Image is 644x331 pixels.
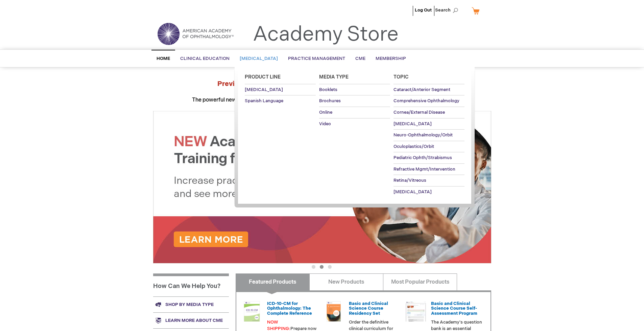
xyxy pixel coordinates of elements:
span: Neuro-Ophthalmology/Orbit [393,132,453,138]
a: Shop by media type [153,296,229,312]
span: Media Type [319,74,349,80]
span: Spanish Language [245,98,283,104]
span: Home [157,56,170,61]
span: Cataract/Anterior Segment [393,87,450,92]
span: Cornea/External Disease [393,110,445,115]
span: Booklets [319,87,337,92]
a: Learn more about CME [153,312,229,328]
a: New Products [309,273,383,290]
h1: How Can We Help You? [153,273,229,296]
a: Featured Products [236,273,310,290]
span: CME [355,56,365,61]
span: [MEDICAL_DATA] [393,121,432,127]
span: Search [435,3,461,17]
a: Basic and Clinical Science Course Residency Set [349,301,388,316]
span: Oculoplastics/Orbit [393,144,434,149]
span: Practice Management [288,56,345,61]
span: Product Line [245,74,281,80]
span: Pediatric Ophth/Strabismus [393,155,452,160]
span: Topic [393,74,409,80]
span: Retina/Vitreous [393,178,426,183]
img: 0120008u_42.png [242,301,262,322]
span: [MEDICAL_DATA] [240,56,278,61]
img: 02850963u_47.png [324,301,344,322]
span: Video [319,121,331,127]
span: Clinical Education [180,56,230,61]
button: 2 of 3 [320,265,324,269]
button: 1 of 3 [312,265,315,269]
a: Log Out [415,7,432,13]
a: Most Popular Products [383,273,457,290]
a: ICD-10-CM for Ophthalmology: The Complete Reference [267,301,312,316]
img: bcscself_20.jpg [406,301,426,322]
span: Membership [376,56,406,61]
span: Online [319,110,332,115]
span: [MEDICAL_DATA] [393,189,432,195]
strong: Preview the at AAO 2025 [217,80,427,88]
span: Refractive Mgmt/Intervention [393,167,455,172]
a: Academy Store [253,22,399,47]
span: Comprehensive Ophthalmology [393,98,459,104]
span: Brochures [319,98,341,104]
button: 3 of 3 [328,265,332,269]
span: [MEDICAL_DATA] [245,87,283,92]
a: Basic and Clinical Science Course Self-Assessment Program [431,301,477,316]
